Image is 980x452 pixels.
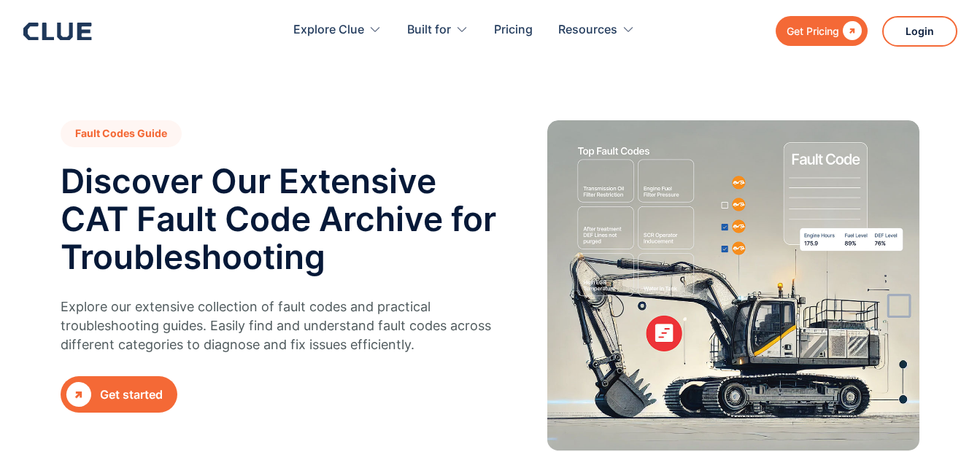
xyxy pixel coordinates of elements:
[66,382,91,407] div: 
[293,7,382,53] div: Explore Clue
[494,7,533,53] a: Pricing
[61,162,511,276] h2: Discover Our Extensive CAT Fault Code Archive for Troubleshooting
[407,7,468,53] div: Built for
[293,7,364,53] div: Explore Clue
[61,376,177,413] a: Get started
[558,7,617,53] div: Resources
[558,7,635,53] div: Resources
[547,120,919,451] img: hero image for caterpillar fault codes
[839,22,862,40] div: 
[787,22,839,40] div: Get Pricing
[776,16,868,46] a: Get Pricing
[61,120,182,147] h1: Fault Codes Guide
[100,386,163,404] div: Get started
[882,16,957,47] a: Login
[61,297,502,354] p: Explore our extensive collection of fault codes and practical troubleshooting guides. Easily find...
[407,7,451,53] div: Built for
